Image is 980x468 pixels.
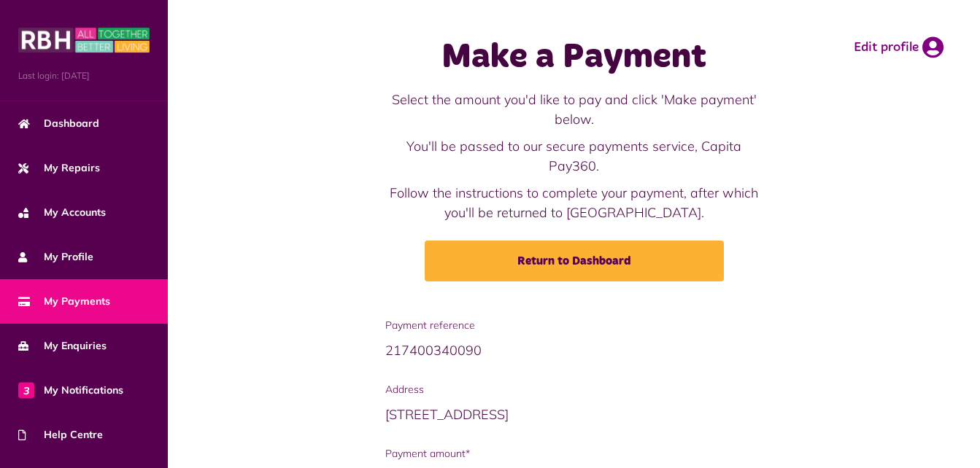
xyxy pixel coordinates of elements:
[18,294,110,309] span: My Payments
[18,382,34,398] span: 3
[425,241,724,281] a: Return to Dashboard
[385,406,509,423] span: [STREET_ADDRESS]
[18,205,106,220] span: My Accounts
[18,26,150,55] img: MyRBH
[385,90,763,129] p: Select the amount you'd like to pay and click 'Make payment' below.
[385,36,763,79] h1: Make a Payment
[385,318,763,333] span: Payment reference
[385,183,763,222] p: Follow the instructions to complete your payment, after which you'll be returned to [GEOGRAPHIC_D...
[385,136,763,176] p: You'll be passed to our secure payments service, Capita Pay360.
[18,160,100,176] span: My Repairs
[18,383,123,398] span: My Notifications
[18,338,107,354] span: My Enquiries
[18,249,93,265] span: My Profile
[854,36,944,58] a: Edit profile
[18,69,150,82] span: Last login: [DATE]
[385,446,763,461] span: Payment amount*
[18,427,103,442] span: Help Centre
[18,116,99,131] span: Dashboard
[385,342,482,359] span: 217400340090
[385,382,763,397] span: Address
